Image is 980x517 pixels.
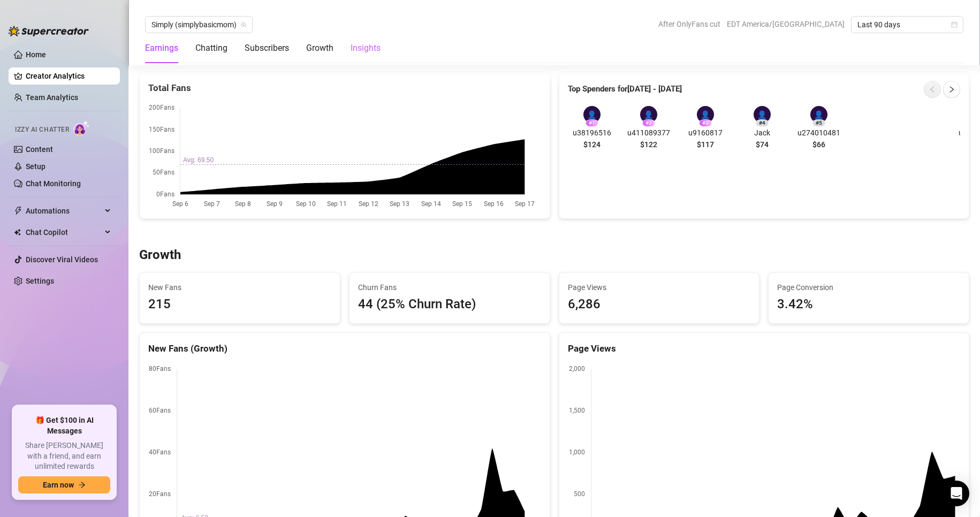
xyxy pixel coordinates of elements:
div: # 3 [699,119,712,127]
span: arrow-right [78,481,86,489]
span: New Fans [148,282,331,293]
div: Subscribers [245,42,289,55]
div: 3.42% [777,294,813,315]
div: 👤 [697,106,714,123]
span: team [240,21,247,28]
a: Creator Analytics [26,67,111,85]
div: New Fans (Growth) [148,341,541,356]
div: Growth [306,42,333,55]
div: Earnings [145,42,178,55]
span: Share [PERSON_NAME] with a friend, and earn unlimited rewards [18,440,110,472]
article: Top Spenders for [DATE] - [DATE] [568,83,682,96]
span: $122 [640,139,657,150]
span: u274010481 [795,127,843,139]
a: Settings [26,277,54,285]
div: Open Intercom Messenger [944,481,969,506]
button: Earn nowarrow-right [18,476,110,493]
a: Content [26,145,53,154]
div: Insights [351,42,381,55]
span: Izzy AI Chatter [15,125,69,135]
span: Page Views [568,282,751,293]
span: thunderbolt [14,207,22,215]
div: Page Views [568,341,961,356]
span: $117 [697,139,714,150]
div: # 2 [642,119,655,127]
div: # 4 [756,119,769,127]
div: # 5 [812,119,825,127]
span: Jack [738,127,786,139]
div: 44 (25% Churn Rate) [358,294,541,315]
img: logo-BBDzfeDw.svg [9,26,89,36]
div: Chatting [195,42,227,55]
span: Churn Fans [358,282,541,293]
div: 215 [148,294,171,315]
span: Page Conversion [777,282,960,293]
a: Home [26,50,46,59]
span: u38196516 [568,127,616,139]
span: Automations [26,202,102,219]
div: 👤 [810,106,827,123]
div: 6,286 [568,294,601,315]
a: Setup [26,162,45,171]
span: $124 [583,139,601,150]
img: Chat Copilot [14,229,21,236]
a: Discover Viral Videos [26,255,98,264]
span: right [948,86,955,93]
div: 👤 [640,106,657,123]
span: $74 [756,139,769,150]
a: Team Analytics [26,93,78,102]
span: calendar [951,21,958,28]
span: $66 [812,139,825,150]
span: Last 90 days [857,17,957,33]
span: After OnlyFans cut [658,16,720,32]
span: Earn now [43,481,74,489]
img: AI Chatter [73,120,90,136]
span: u411089377 [625,127,673,139]
span: 🎁 Get $100 in AI Messages [18,415,110,436]
div: # 1 [586,119,598,127]
span: Simply (simplybasicmom) [151,17,246,33]
span: u9160817 [681,127,730,139]
h3: Growth [139,247,181,264]
div: 👤 [754,106,771,123]
span: EDT America/[GEOGRAPHIC_DATA] [727,16,845,32]
span: Chat Copilot [26,224,102,241]
a: Chat Monitoring [26,179,81,188]
div: 👤 [583,106,601,123]
div: Total Fans [148,81,541,95]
